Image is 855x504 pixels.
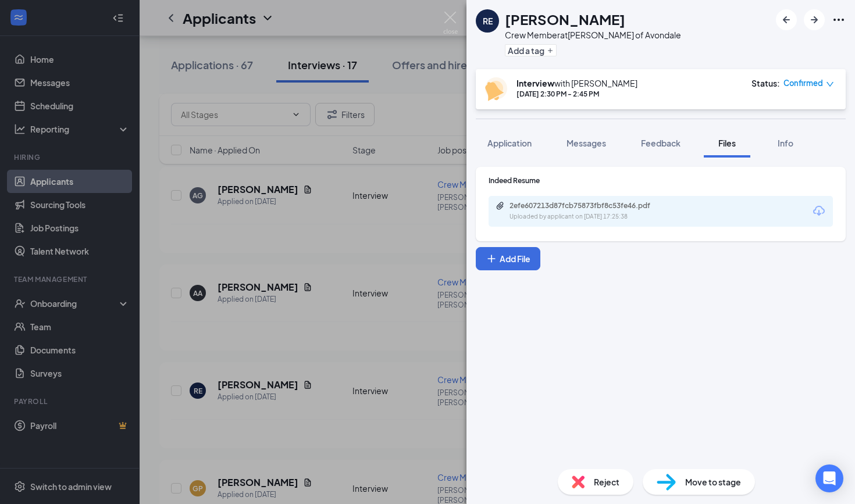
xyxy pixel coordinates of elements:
[594,476,619,488] span: Reject
[718,138,736,148] span: Files
[483,15,493,27] div: RE
[505,29,681,41] div: Crew Member at [PERSON_NAME] of Avondale
[496,201,684,221] a: Paperclip2efe607213d87fcb75873fbf8c53fe46.pdfUploaded by applicant on [DATE] 17:25:38
[751,77,780,89] div: Status :
[812,204,826,218] svg: Download
[516,78,554,88] b: Interview
[807,13,821,27] svg: ArrowRight
[505,44,557,56] button: PlusAdd a tag
[685,476,741,488] span: Move to stage
[826,80,834,88] span: down
[567,138,606,148] span: Messages
[783,77,823,89] span: Confirmed
[487,138,532,148] span: Application
[486,253,497,264] svg: Plus
[815,464,843,492] div: Open Intercom Messenger
[510,201,672,210] div: 2efe607213d87fcb75873fbf8c53fe46.pdf
[778,138,793,148] span: Info
[476,247,540,270] button: Add FilePlus
[804,9,825,30] button: ArrowRight
[641,138,681,148] span: Feedback
[489,176,833,185] div: Indeed Resume
[516,77,637,89] div: with [PERSON_NAME]
[779,13,793,27] svg: ArrowLeftNew
[505,9,625,29] h1: [PERSON_NAME]
[832,13,846,27] svg: Ellipses
[510,212,684,221] div: Uploaded by applicant on [DATE] 17:25:38
[547,47,554,54] svg: Plus
[776,9,797,30] button: ArrowLeftNew
[496,201,505,210] svg: Paperclip
[516,89,637,99] div: [DATE] 2:30 PM - 2:45 PM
